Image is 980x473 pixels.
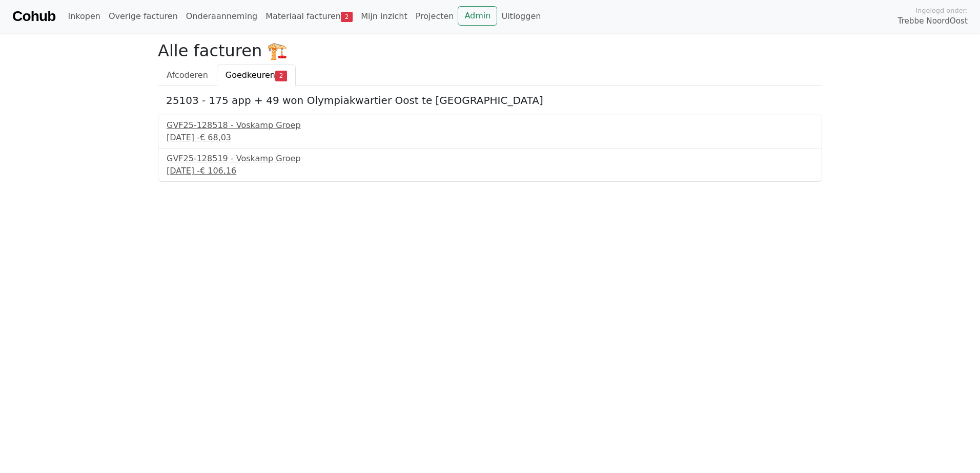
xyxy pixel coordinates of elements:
[12,4,55,29] a: Cohub
[167,119,813,132] div: GVF25-128518 - Voskamp Groep
[357,6,412,27] a: Mijn inzicht
[341,12,353,22] span: 2
[200,166,236,176] span: € 106,16
[217,64,296,86] a: Goedkeuren2
[167,70,208,80] span: Afcoderen
[200,133,231,142] span: € 68,03
[261,6,357,27] a: Materiaal facturen2
[158,41,822,60] h2: Alle facturen 🏗️
[64,6,104,27] a: Inkopen
[167,153,813,177] a: GVF25-128519 - Voskamp Groep[DATE] -€ 106,16
[915,6,968,15] span: Ingelogd onder:
[275,71,287,81] span: 2
[458,6,497,26] a: Admin
[182,6,261,27] a: Onderaanneming
[166,94,814,106] h5: 25103 - 175 app + 49 won Olympiakwartier Oost te [GEOGRAPHIC_DATA]
[167,165,813,177] div: [DATE] -
[226,70,275,80] span: Goedkeuren
[167,119,813,144] a: GVF25-128518 - Voskamp Groep[DATE] -€ 68,03
[158,64,217,86] a: Afcoderen
[898,15,968,27] span: Trebbe NoordOost
[497,6,545,27] a: Uitloggen
[167,132,813,144] div: [DATE] -
[105,6,182,27] a: Overige facturen
[167,153,813,165] div: GVF25-128519 - Voskamp Groep
[412,6,458,27] a: Projecten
